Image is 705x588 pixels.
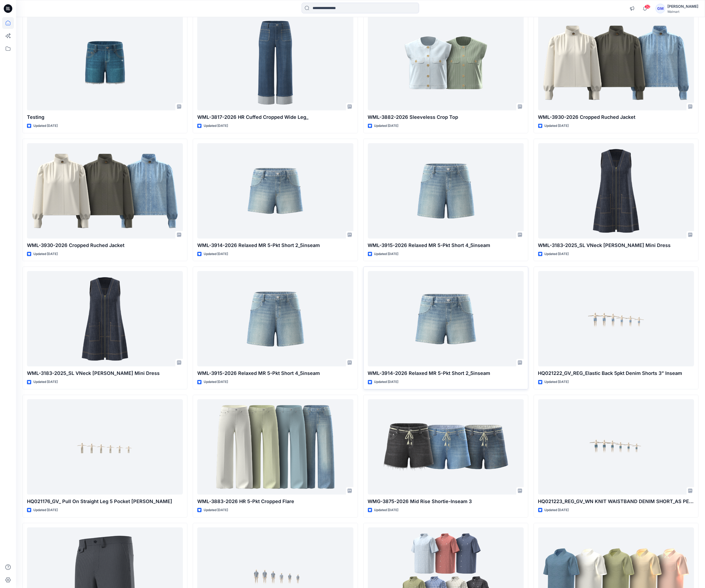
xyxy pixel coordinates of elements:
a: WML-3930-2026 Cropped Ruched Jacket [538,15,694,110]
a: WML-3915-2026 Relaxed MR 5-Pkt Short 4_5inseam [197,271,353,366]
a: HQ021223_REG_GV_WN KNIT WAISTBAND DENIM SHORT_AS PER SPEC [538,399,694,495]
a: Testing [27,15,183,110]
p: WML-3915-2026 Relaxed MR 5-Pkt Short 4_5inseam [368,242,524,249]
p: HQ021223_REG_GV_WN KNIT WAISTBAND DENIM SHORT_AS PER SPEC [538,498,694,505]
p: WML-3817-2026 HR Cuffed Cropped Wide Leg_ [197,113,353,121]
p: WMG-3875-2026 Mid Rise Shortie-Inseam 3 [368,498,524,505]
span: 32 [645,5,651,9]
a: WML-3882-2026 Sleeveless Crop Top [368,15,524,110]
a: WML-3914-2026 Relaxed MR 5-Pkt Short 2_5inseam [368,271,524,366]
a: WMG-3875-2026 Mid Rise Shortie-Inseam 3 [368,399,524,495]
p: Updated [DATE] [545,123,569,129]
div: [PERSON_NAME] [667,3,698,10]
p: Testing [27,113,183,121]
div: Walmart [667,10,698,14]
p: WML-3915-2026 Relaxed MR 5-Pkt Short 4_5inseam [197,370,353,377]
p: Updated [DATE] [204,379,228,385]
p: Updated [DATE] [204,507,228,513]
p: Updated [DATE] [374,251,399,257]
a: WML-3915-2026 Relaxed MR 5-Pkt Short 4_5inseam [368,143,524,238]
a: WML-3817-2026 HR Cuffed Cropped Wide Leg_ [197,15,353,110]
p: Updated [DATE] [204,251,228,257]
div: GM [656,4,665,13]
p: Updated [DATE] [545,379,569,385]
a: HQ021176_GV_ Pull On Straight Leg 5 Pocket Jean [27,399,183,495]
p: Updated [DATE] [33,123,58,129]
a: WML-3183-2025_SL VNeck ALine Mini Dress [27,271,183,366]
p: Updated [DATE] [374,379,399,385]
p: WML-3914-2026 Relaxed MR 5-Pkt Short 2_5inseam [197,242,353,249]
p: Updated [DATE] [374,507,399,513]
p: Updated [DATE] [204,123,228,129]
p: WML-3930-2026 Cropped Ruched Jacket [538,113,694,121]
p: Updated [DATE] [33,379,58,385]
p: Updated [DATE] [33,507,58,513]
p: HQ021222_GV_REG_Elastic Back 5pkt Denim Shorts 3” Inseam [538,370,694,377]
p: HQ021176_GV_ Pull On Straight Leg 5 Pocket [PERSON_NAME] [27,498,183,505]
p: WML-3882-2026 Sleeveless Crop Top [368,113,524,121]
p: WML-3183-2025_SL VNeck [PERSON_NAME] Mini Dress [538,242,694,249]
p: Updated [DATE] [545,507,569,513]
p: WML-3914-2026 Relaxed MR 5-Pkt Short 2_5inseam [368,370,524,377]
p: WML-3183-2025_SL VNeck [PERSON_NAME] Mini Dress [27,370,183,377]
a: WML-3883-2026 HR 5-Pkt Cropped Flare [197,399,353,495]
p: Updated [DATE] [545,251,569,257]
p: WML-3883-2026 HR 5-Pkt Cropped Flare [197,498,353,505]
a: WML-3914-2026 Relaxed MR 5-Pkt Short 2_5inseam [197,143,353,238]
p: Updated [DATE] [33,251,58,257]
p: WML-3930-2026 Cropped Ruched Jacket [27,242,183,249]
p: Updated [DATE] [374,123,399,129]
a: WML-3183-2025_SL VNeck ALine Mini Dress [538,143,694,238]
a: HQ021222_GV_REG_Elastic Back 5pkt Denim Shorts 3” Inseam [538,271,694,366]
a: WML-3930-2026 Cropped Ruched Jacket [27,143,183,238]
